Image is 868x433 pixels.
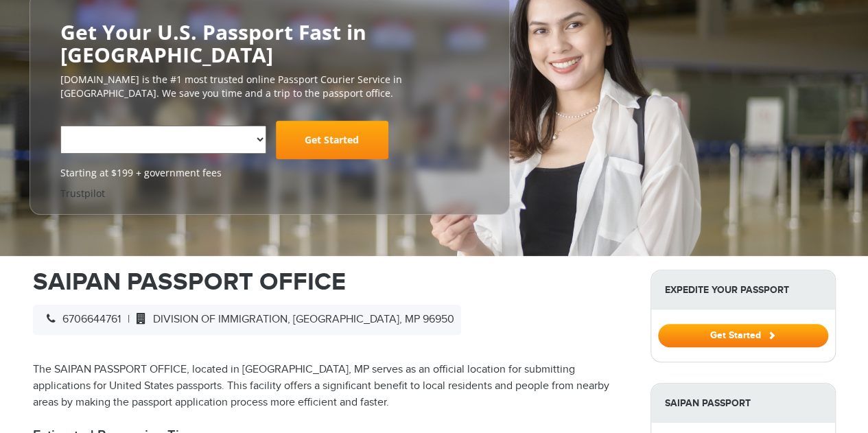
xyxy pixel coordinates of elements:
h1: SAIPAN PASSPORT OFFICE [33,270,630,294]
strong: Expedite Your Passport [651,270,835,309]
p: The SAIPAN PASSPORT OFFICE, located in [GEOGRAPHIC_DATA], MP serves as an official location for s... [33,362,630,411]
a: Trustpilot [60,187,105,200]
a: Get Started [276,121,388,159]
p: [DOMAIN_NAME] is the #1 most trusted online Passport Courier Service in [GEOGRAPHIC_DATA]. We sav... [60,73,479,100]
strong: Saipan Passport [651,384,835,423]
span: Starting at $199 + government fees [60,166,479,180]
span: DIVISION OF IMMIGRATION, [GEOGRAPHIC_DATA], MP 96950 [130,313,454,326]
span: 6706644761 [40,313,121,326]
a: Get Started [658,329,828,340]
button: Get Started [658,324,828,347]
div: | [33,305,461,335]
h2: Get Your U.S. Passport Fast in [GEOGRAPHIC_DATA] [60,21,479,66]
